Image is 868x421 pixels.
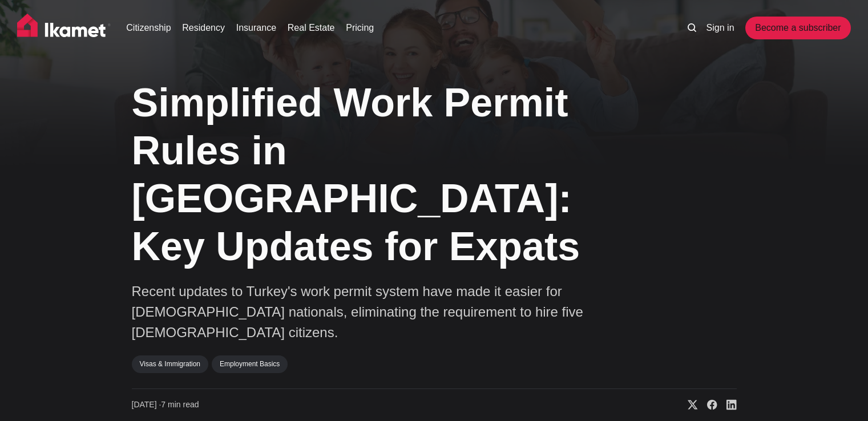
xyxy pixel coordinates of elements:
h1: Simplified Work Permit Rules in [GEOGRAPHIC_DATA]: Key Updates for Expats [132,79,623,270]
span: [DATE] ∙ [132,400,162,409]
a: Become a subscriber [745,17,850,39]
a: Pricing [346,21,374,35]
p: Recent updates to Turkey's work permit system have made it easier for [DEMOGRAPHIC_DATA] national... [132,281,588,343]
a: Share on X [679,399,698,411]
img: Ikamet home [17,14,111,42]
a: Visas & Immigration [132,355,208,373]
a: Real Estate [288,21,335,35]
a: Share on Facebook [698,399,717,411]
a: Residency [182,21,225,35]
a: Employment Basics [212,355,288,373]
a: Insurance [236,21,276,35]
time: 7 min read [132,399,199,411]
a: Sign in [706,21,734,35]
a: Share on Linkedin [717,399,737,411]
a: Citizenship [126,21,171,35]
